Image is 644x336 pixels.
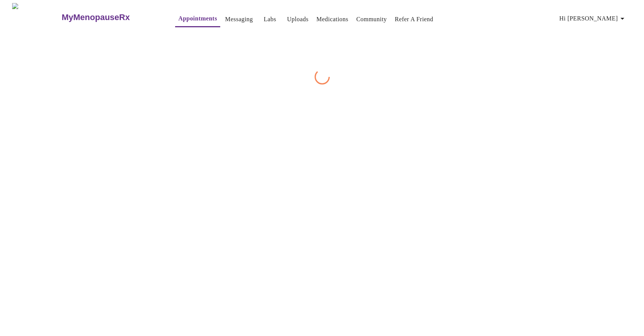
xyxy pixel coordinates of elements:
[222,12,256,27] button: Messaging
[356,14,387,25] a: Community
[559,13,627,24] span: Hi [PERSON_NAME]
[258,12,282,27] button: Labs
[392,12,437,27] button: Refer a Friend
[287,14,309,25] a: Uploads
[62,13,130,22] h3: MyMenopauseRx
[284,12,312,27] button: Uploads
[225,14,253,25] a: Messaging
[61,4,160,31] a: MyMenopauseRx
[175,11,220,27] button: Appointments
[317,14,348,25] a: Medications
[556,11,630,26] button: Hi [PERSON_NAME]
[353,12,390,27] button: Community
[313,12,351,27] button: Medications
[395,14,434,25] a: Refer a Friend
[264,14,276,25] a: Labs
[12,3,61,31] img: MyMenopauseRx Logo
[178,13,217,24] a: Appointments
